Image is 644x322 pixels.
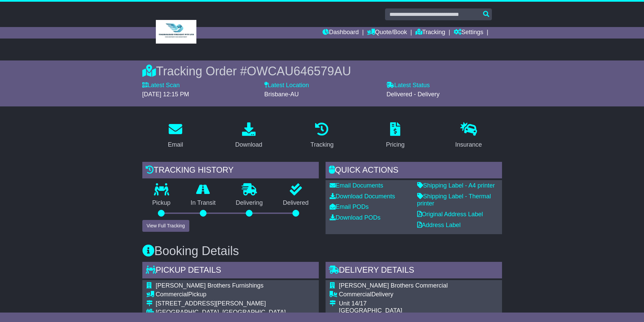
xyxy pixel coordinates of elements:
[417,211,483,218] a: Original Address Label
[417,193,491,207] a: Shipping Label - Thermal printer
[455,140,482,149] div: Insurance
[386,91,439,98] span: Delivered - Delivery
[339,300,449,307] div: Unit 14/17
[142,220,189,232] button: View Full Tracking
[339,307,449,315] div: [GEOGRAPHIC_DATA]
[273,199,319,207] p: Delivered
[142,262,319,280] div: Pickup Details
[326,162,502,180] div: Quick Actions
[339,291,449,298] div: Delivery
[142,162,319,180] div: Tracking history
[156,309,286,316] div: [GEOGRAPHIC_DATA], [GEOGRAPHIC_DATA]
[330,203,369,210] a: Email PODs
[168,140,183,149] div: Email
[156,282,264,289] span: [PERSON_NAME] Brothers Furnishings
[339,282,448,289] span: [PERSON_NAME] Brothers Commercial
[156,291,188,298] span: Commercial
[235,140,262,149] div: Download
[330,182,383,189] a: Email Documents
[156,300,286,307] div: [STREET_ADDRESS][PERSON_NAME]
[326,262,502,280] div: Delivery Details
[330,214,381,221] a: Download PODs
[181,199,226,207] p: In Transit
[386,140,405,149] div: Pricing
[417,222,461,228] a: Address Label
[142,91,189,98] span: [DATE] 12:15 PM
[264,91,299,98] span: Brisbane-AU
[415,27,445,39] a: Tracking
[142,199,181,207] p: Pickup
[306,120,338,152] a: Tracking
[454,27,483,39] a: Settings
[264,82,309,89] label: Latest Location
[142,64,502,78] div: Tracking Order #
[231,120,267,152] a: Download
[156,291,286,298] div: Pickup
[367,27,407,39] a: Quote/Book
[310,140,333,149] div: Tracking
[142,244,502,258] h3: Booking Details
[226,199,273,207] p: Delivering
[339,291,372,298] span: Commercial
[142,82,180,89] label: Latest Scan
[386,82,430,89] label: Latest Status
[451,120,486,152] a: Insurance
[323,27,359,39] a: Dashboard
[417,182,495,189] a: Shipping Label - A4 printer
[247,64,351,78] span: OWCAU646579AU
[382,120,409,152] a: Pricing
[163,120,187,152] a: Email
[330,193,395,200] a: Download Documents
